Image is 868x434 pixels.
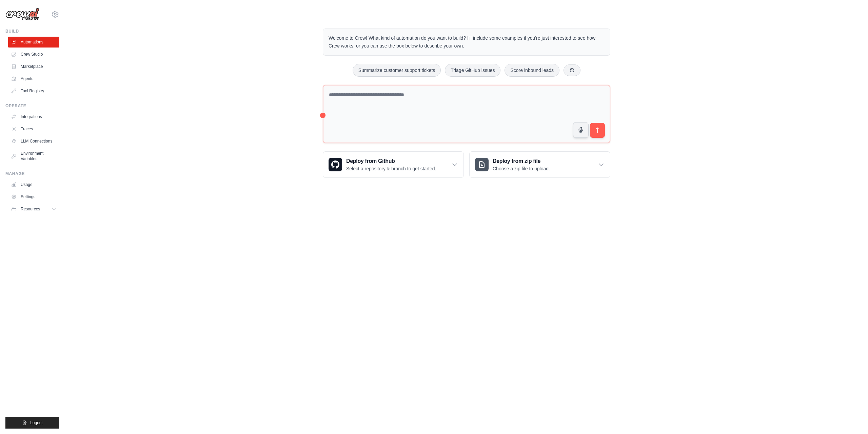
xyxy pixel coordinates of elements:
[847,372,852,377] button: Close walkthrough
[5,417,59,429] button: Logout
[738,381,844,390] h3: Create an automation
[8,49,59,60] a: Crew Studio
[5,103,59,109] div: Operate
[8,204,59,214] button: Resources
[738,393,844,415] p: Describe the automation you want to build, select an example option, or use the microphone to spe...
[5,171,59,176] div: Manage
[493,165,550,172] p: Choose a zip file to upload.
[5,8,39,21] img: Logo
[353,64,441,77] button: Summarize customer support tickets
[8,136,59,147] a: LLM Connections
[8,73,59,84] a: Agents
[8,37,59,48] a: Automations
[8,179,59,190] a: Usage
[5,29,59,34] div: Build
[30,420,43,426] span: Logout
[329,34,605,50] p: Welcome to Crew! What kind of automation do you want to build? I'll include some examples if you'...
[346,157,436,165] h3: Deploy from Github
[493,157,550,165] h3: Deploy from zip file
[445,64,500,77] button: Triage GitHub issues
[8,148,59,164] a: Environment Variables
[346,165,436,172] p: Select a repository & branch to get started.
[744,373,757,378] span: Step 1
[8,191,59,202] a: Settings
[8,124,59,134] a: Traces
[8,86,59,96] a: Tool Registry
[8,61,59,72] a: Marketplace
[8,111,59,122] a: Integrations
[505,64,559,77] button: Score inbound leads
[21,206,40,212] span: Resources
